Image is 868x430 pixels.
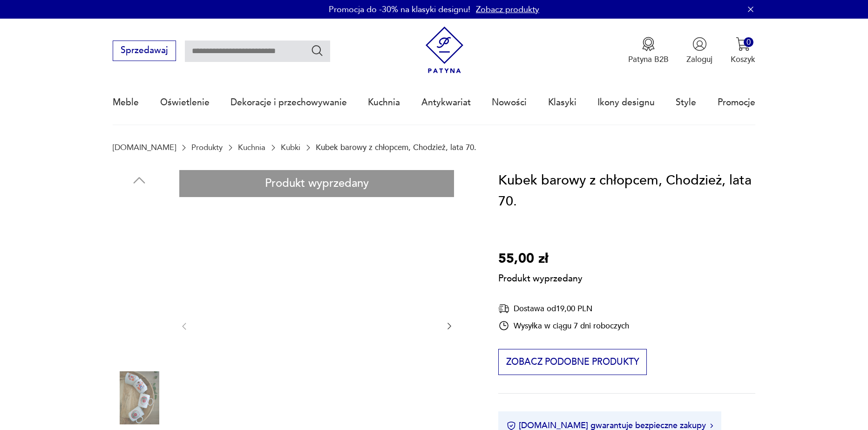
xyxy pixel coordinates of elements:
p: Koszyk [731,54,755,65]
div: Dostawa od 19,00 PLN [498,303,629,314]
a: Kuchnia [368,81,400,124]
a: Promocje [718,81,755,124]
p: 55,00 zł [498,248,583,270]
p: Kubek barowy z chłopcem, Chodzież, lata 70. [316,143,476,152]
a: Antykwariat [421,81,471,124]
img: Ikonka użytkownika [692,37,707,51]
img: Ikona dostawy [498,303,509,314]
div: 0 [744,37,753,47]
a: Kubki [281,143,300,152]
a: Klasyki [548,81,576,124]
button: Szukaj [311,44,324,57]
a: Style [676,81,696,124]
img: Patyna - sklep z meblami i dekoracjami vintage [421,27,468,74]
div: Wysyłka w ciągu 7 dni roboczych [498,320,629,331]
a: Nowości [492,81,527,124]
a: [DOMAIN_NAME] [113,143,176,152]
p: Zaloguj [686,54,712,65]
p: Produkt wyprzedany [498,269,583,285]
p: Patyna B2B [628,54,669,65]
p: Promocja do -30% na klasyki designu! [329,4,470,15]
button: Patyna B2B [628,37,669,65]
a: Produkty [191,143,223,152]
button: Zaloguj [686,37,712,65]
a: Zobacz produkty [476,4,539,15]
button: Sprzedawaj [113,41,176,61]
img: Ikona koszyka [736,37,750,51]
a: Kuchnia [238,143,265,152]
button: Zobacz podobne produkty [498,349,647,375]
a: Ikona medaluPatyna B2B [628,37,669,65]
a: Ikony designu [597,81,655,124]
a: Sprzedawaj [113,48,176,55]
img: Ikona strzałki w prawo [710,423,713,428]
a: Meble [113,81,139,124]
h1: Kubek barowy z chłopcem, Chodzież, lata 70. [498,170,755,212]
a: Dekoracje i przechowywanie [231,81,347,124]
a: Oświetlenie [160,81,210,124]
img: Ikona medalu [641,37,656,51]
button: 0Koszyk [731,37,755,65]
